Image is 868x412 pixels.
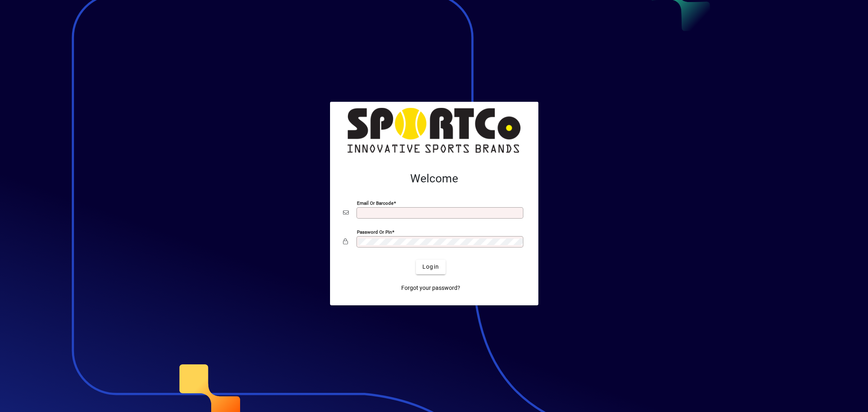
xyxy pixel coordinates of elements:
[357,229,392,234] mat-label: Password or Pin
[401,284,460,292] span: Forgot your password?
[422,263,439,271] span: Login
[416,260,446,274] button: Login
[357,200,394,206] mat-label: Email or Barcode
[398,281,464,296] a: Forgot your password?
[343,172,525,186] h2: Welcome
